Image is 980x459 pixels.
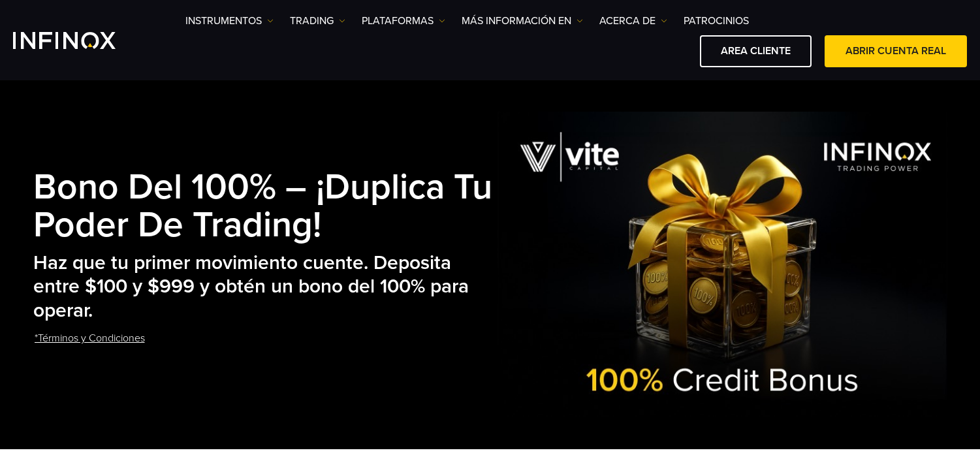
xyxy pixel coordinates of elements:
a: TRADING [290,13,345,29]
a: Más información en [462,13,583,29]
a: AREA CLIENTE [700,35,812,67]
a: PLATAFORMAS [362,13,445,29]
a: Patrocinios [684,13,749,29]
a: *Términos y Condiciones [33,323,146,355]
strong: Bono del 100% – ¡Duplica tu poder de trading! [33,166,492,247]
a: ABRIR CUENTA REAL [825,35,967,67]
a: INFINOX Logo [13,32,146,49]
a: ACERCA DE [599,13,667,29]
a: Instrumentos [185,13,274,29]
h2: Haz que tu primer movimiento cuente. Deposita entre $100 y $999 y obtén un bono del 100% para ope... [33,251,498,323]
